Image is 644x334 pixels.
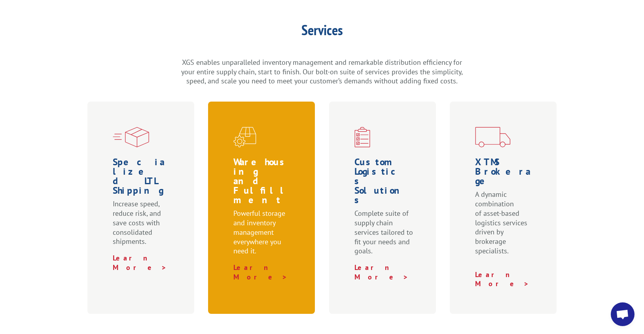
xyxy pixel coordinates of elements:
[475,157,534,190] h1: XTMS Brokerage
[113,127,149,147] img: xgs-icon-specialized-ltl-red
[113,253,167,272] a: Learn More >
[354,127,370,147] img: xgs-icon-custom-logistics-solutions-red
[611,302,635,326] div: Open chat
[475,270,529,289] a: Learn More >
[180,58,464,86] p: XGS enables unparalleled inventory management and remarkable distribution efficiency for your ent...
[354,263,409,281] a: Learn More >
[233,127,256,147] img: xgs-icon-warehouseing-cutting-fulfillment-red
[233,263,288,281] a: Learn More >
[354,157,414,209] h1: Custom Logistics Solutions
[354,209,414,263] p: Complete suite of supply chain services tailored to fit your needs and goals.
[113,157,172,199] h1: Specialized LTL Shipping
[180,23,464,41] h1: Services
[475,127,510,147] img: xgs-icon-transportation-forms-red
[233,209,293,263] p: Powerful storage and inventory management everywhere you need it.
[113,199,172,253] p: Increase speed, reduce risk, and save costs with consolidated shipments.
[233,157,293,209] h1: Warehousing and Fulfillment
[475,190,534,263] p: A dynamic combination of asset-based logistics services driven by brokerage specialists.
